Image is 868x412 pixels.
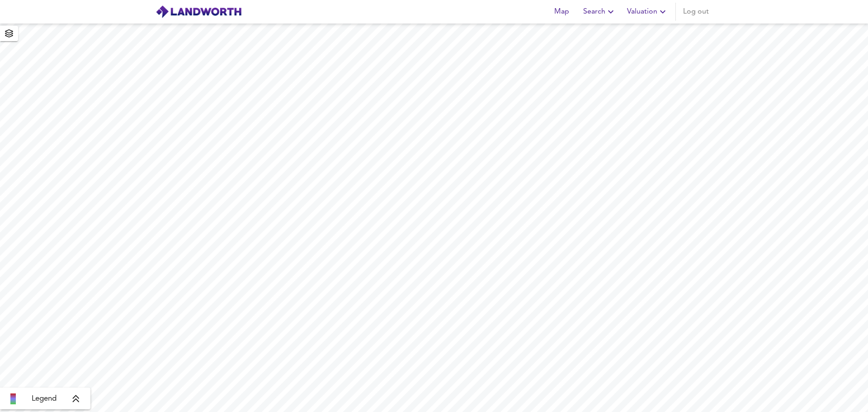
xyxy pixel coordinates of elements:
span: Log out [683,5,709,18]
span: Valuation [627,5,668,18]
button: Map [547,3,576,21]
button: Search [580,3,620,21]
span: Search [583,5,616,18]
span: Legend [32,393,57,404]
span: Map [551,5,572,18]
button: Log out [679,3,712,21]
img: logo [156,5,242,19]
button: Valuation [623,3,672,21]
